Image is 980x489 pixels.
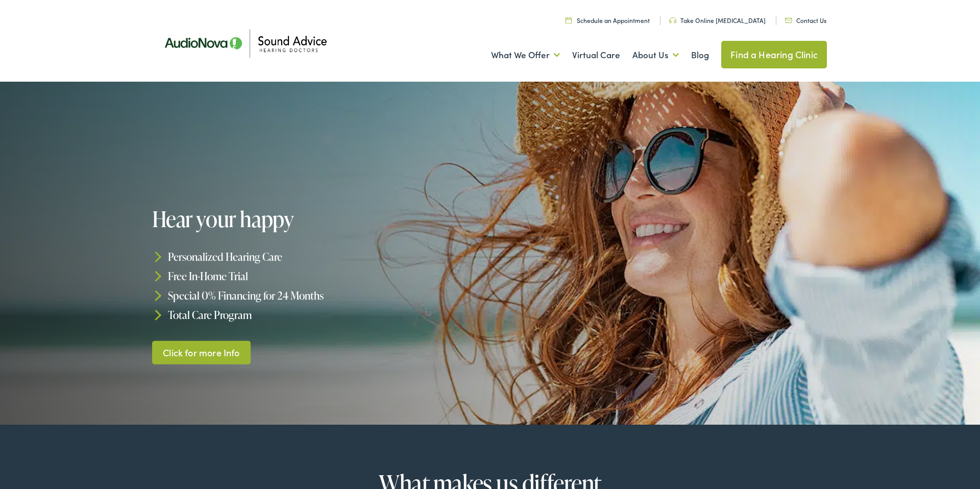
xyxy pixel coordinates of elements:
[152,305,495,324] li: Total Care Program
[785,16,826,25] a: Contact Us
[721,41,827,68] a: Find a Hearing Clinic
[152,340,251,364] a: Click for more Info
[152,207,462,231] h1: Hear your happy
[572,36,620,74] a: Virtual Care
[152,266,495,286] li: Free In-Home Trial
[566,16,650,25] a: Schedule an Appointment
[491,36,560,74] a: What We Offer
[669,16,766,25] a: Take Online [MEDICAL_DATA]
[691,36,709,74] a: Blog
[152,247,495,266] li: Personalized Hearing Care
[785,18,792,23] img: Icon representing mail communication in a unique green color, indicative of contact or communicat...
[566,17,572,23] img: Calendar icon in a unique green color, symbolizing scheduling or date-related features.
[632,36,679,74] a: About Us
[669,17,676,23] img: Headphone icon in a unique green color, suggesting audio-related services or features.
[152,286,495,305] li: Special 0% Financing for 24 Months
